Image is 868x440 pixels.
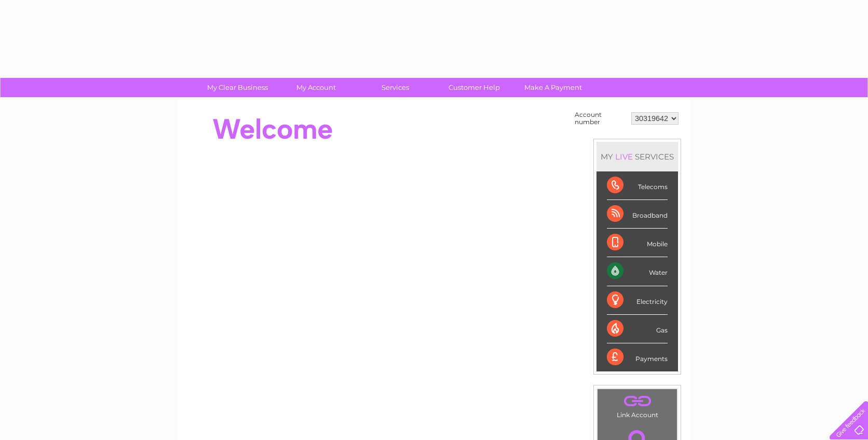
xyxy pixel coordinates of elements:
div: MY SERVICES [596,142,678,171]
td: Account number [572,109,629,128]
a: . [600,392,674,410]
td: Link Account [597,389,677,421]
a: My Account [274,78,359,97]
div: LIVE [613,152,635,162]
a: Make A Payment [510,78,596,97]
a: Customer Help [431,78,517,97]
div: Gas [607,315,668,343]
div: Payments [607,343,668,371]
div: Broadband [607,200,668,229]
div: Electricity [607,286,668,315]
a: Services [352,78,438,97]
div: Mobile [607,229,668,257]
a: My Clear Business [195,78,280,97]
div: Water [607,257,668,286]
div: Telecoms [607,171,668,200]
